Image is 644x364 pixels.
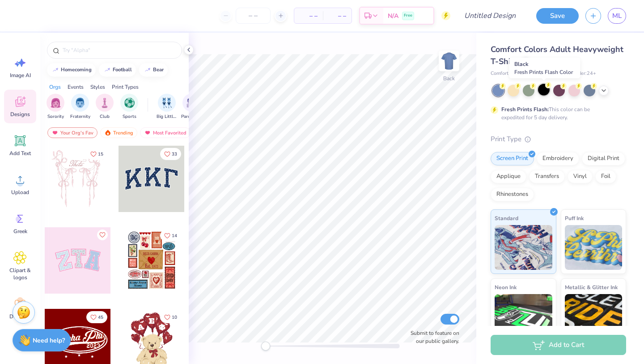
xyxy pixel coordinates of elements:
[47,63,96,77] button: homecoming
[70,94,90,120] div: filter for Fraternity
[47,94,64,120] button: filter button
[49,83,61,91] div: Orgs
[537,152,579,165] div: Embroidery
[457,7,523,25] input: Untitled Design
[98,152,103,156] span: 15
[5,267,35,281] span: Clipart & logos
[491,152,534,165] div: Screen Print
[11,189,29,196] span: Upload
[70,94,90,120] button: filter button
[181,113,202,120] span: Parent's Weekend
[300,11,318,21] span: – –
[112,83,139,91] div: Print Types
[529,170,565,183] div: Transfers
[139,63,168,77] button: bear
[96,94,114,120] button: filter button
[62,46,176,55] input: Try "Alpha"
[612,11,622,21] span: ML
[157,94,177,120] button: filter button
[491,134,626,144] div: Print Type
[99,63,136,77] button: football
[97,230,108,240] button: Like
[47,94,64,120] div: filter for Sorority
[608,8,626,24] a: ML
[388,11,398,21] span: N/A
[495,225,552,270] img: Standard
[100,127,137,138] div: Trending
[536,8,579,24] button: Save
[172,152,177,156] span: 33
[120,94,138,120] div: filter for Sports
[153,67,164,72] div: bear
[236,8,271,24] input: – –
[100,113,110,120] span: Club
[181,94,202,120] button: filter button
[10,111,30,118] span: Designs
[100,98,110,108] img: Club Image
[261,342,270,351] div: Accessibility label
[10,72,31,79] span: Image AI
[104,67,111,73] img: trend_line.gif
[491,188,534,201] div: Rhinestones
[565,225,623,270] img: Puff Ink
[582,152,625,165] div: Digital Print
[13,228,27,235] span: Greek
[565,294,623,339] img: Metallic & Glitter Ink
[104,130,111,136] img: trending.gif
[157,94,177,120] div: filter for Big Little Reveal
[514,69,573,76] span: Fresh Prints Flash Color
[443,74,455,82] div: Back
[9,150,31,157] span: Add Text
[501,106,549,113] strong: Fresh Prints Flash:
[565,213,584,223] span: Puff Ink
[9,313,31,320] span: Decorate
[162,98,172,108] img: Big Little Reveal Image
[172,315,177,320] span: 10
[113,67,132,72] div: football
[160,148,181,160] button: Like
[140,127,191,138] div: Most Favorited
[90,83,105,91] div: Styles
[123,113,136,120] span: Sports
[75,98,85,108] img: Fraternity Image
[595,170,616,183] div: Foil
[501,105,611,121] div: This color can be expedited for 5 day delivery.
[96,94,114,120] div: filter for Club
[86,311,107,323] button: Like
[181,94,202,120] div: filter for Parent's Weekend
[491,170,526,183] div: Applique
[404,13,412,19] span: Free
[440,52,458,70] img: Back
[495,213,518,223] span: Standard
[160,311,181,323] button: Like
[491,44,623,67] span: Comfort Colors Adult Heavyweight T-Shirt
[328,11,346,21] span: – –
[98,315,103,320] span: 45
[33,336,65,345] strong: Need help?
[157,113,177,120] span: Big Little Reveal
[406,329,459,345] label: Submit to feature on our public gallery.
[68,83,84,91] div: Events
[61,67,92,72] div: homecoming
[509,58,580,78] div: Black
[47,113,64,120] span: Sorority
[124,98,135,108] img: Sports Image
[120,94,138,120] button: filter button
[186,98,197,108] img: Parent's Weekend Image
[495,282,517,292] span: Neon Ink
[144,67,151,73] img: trend_line.gif
[160,230,181,242] button: Like
[86,148,107,160] button: Like
[70,113,90,120] span: Fraternity
[144,130,151,136] img: most_fav.gif
[172,234,177,238] span: 14
[491,70,524,78] span: Comfort Colors
[565,282,618,292] span: Metallic & Glitter Ink
[568,170,593,183] div: Vinyl
[47,127,97,138] div: Your Org's Fav
[51,130,59,136] img: most_fav.gif
[51,98,61,108] img: Sorority Image
[495,294,552,339] img: Neon Ink
[52,67,59,73] img: trend_line.gif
